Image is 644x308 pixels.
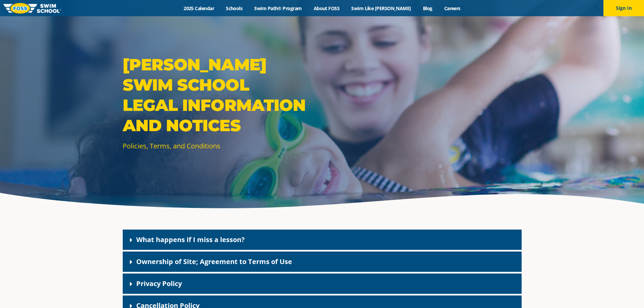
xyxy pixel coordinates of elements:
a: What happens if I miss a lesson? [136,235,245,244]
p: [PERSON_NAME] Swim School Legal Information and Notices [123,54,319,136]
img: FOSS Swim School Logo [3,3,61,14]
a: Swim Path® Program [248,5,308,11]
a: About FOSS [308,5,345,11]
a: Blog [417,5,438,11]
div: TOP [13,286,21,297]
a: Schools [220,5,248,11]
p: Policies, Terms, and Conditions [123,141,319,151]
div: What happens if I miss a lesson? [123,230,522,250]
a: 2025 Calendar [178,5,220,11]
div: Privacy Policy [123,274,522,294]
div: Ownership of Site; Agreement to Terms of Use [123,252,522,272]
a: Privacy Policy [136,279,182,288]
a: Careers [438,5,466,11]
a: Swim Like [PERSON_NAME] [345,5,417,11]
a: Ownership of Site; Agreement to Terms of Use [136,257,292,266]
